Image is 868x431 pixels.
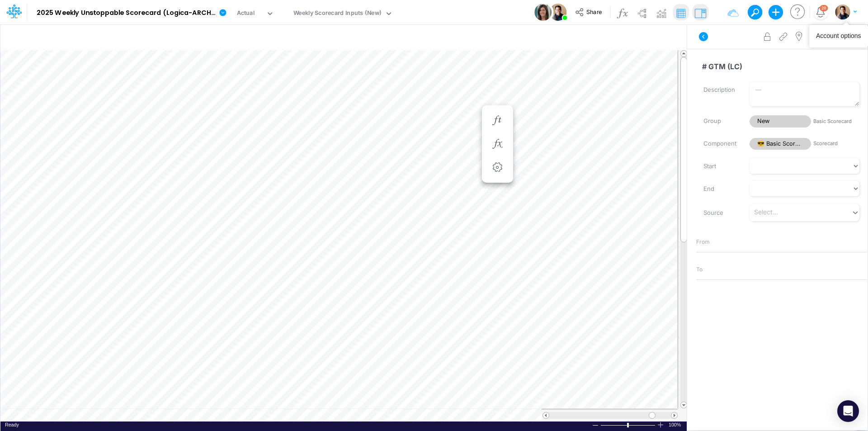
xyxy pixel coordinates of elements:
b: 2025 Weekly Unstoppable Scorecard (Logica-ARCHIVED old pro) [37,9,216,17]
div: Zoom [627,423,629,427]
span: New [750,115,811,128]
div: Zoom [600,422,657,428]
img: User Image Icon [549,4,566,21]
label: Start [697,159,743,174]
div: Weekly Scorecard Inputs (New) [293,9,382,19]
input: Type a title here [8,28,507,47]
iframe: FastComments [696,302,868,427]
div: Open Intercom Messenger [837,400,859,422]
label: End [697,181,743,197]
label: Group [697,114,743,129]
label: Component [697,136,743,152]
span: Ready [5,422,19,427]
div: 28 unread items [821,6,826,10]
img: User Image Icon [534,4,552,21]
span: To [696,265,703,274]
div: Zoom In [657,422,664,428]
div: Actual [237,9,255,19]
span: From [696,238,710,246]
a: Notifications [815,7,826,17]
label: Description [697,82,743,98]
div: In Ready mode [5,422,19,428]
div: Select... [754,208,778,217]
span: Share [586,8,602,15]
button: Share [571,5,608,19]
span: Basic Scorecard [813,118,859,125]
div: Account options [816,32,861,41]
div: Zoom Out [592,422,599,429]
input: — Node name — [696,58,860,75]
span: 100% [669,422,682,428]
span: Scorecard [813,140,859,147]
label: Source [697,205,743,221]
div: Zoom level [669,422,682,428]
span: 😎 Basic Scorecard [750,138,811,150]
